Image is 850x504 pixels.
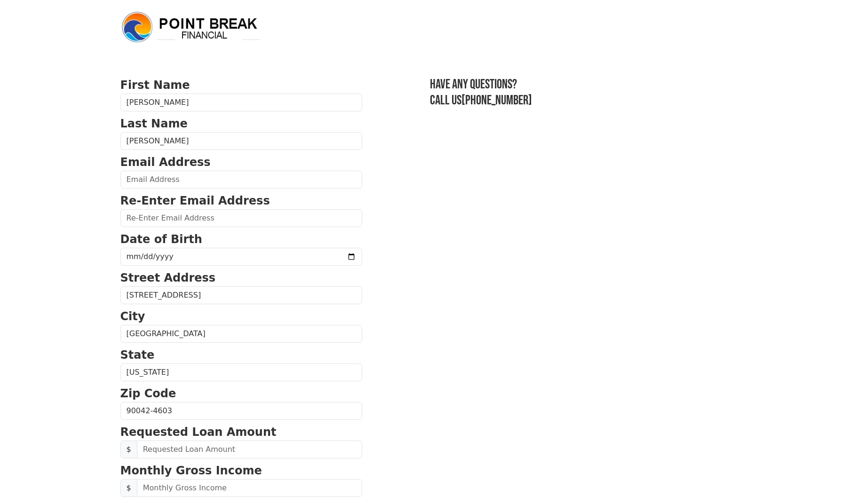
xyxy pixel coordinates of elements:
[120,348,155,362] strong: State
[430,77,730,93] h3: Have any questions?
[137,441,362,458] input: Requested Loan Amount
[120,441,137,458] span: $
[120,233,202,246] strong: Date of Birth
[120,171,362,189] input: Email Address
[120,479,137,497] span: $
[137,479,362,497] input: Monthly Gross Income
[120,325,362,343] input: City
[120,271,216,284] strong: Street Address
[120,156,211,169] strong: Email Address
[120,209,362,227] input: Re-Enter Email Address
[120,425,277,439] strong: Requested Loan Amount
[120,132,362,150] input: Last Name
[120,94,362,111] input: First Name
[120,462,362,479] p: Monthly Gross Income
[120,286,362,304] input: Street Address
[120,310,145,323] strong: City
[120,79,190,92] strong: First Name
[461,93,532,108] a: [PHONE_NUMBER]
[120,387,176,400] strong: Zip Code
[120,117,188,130] strong: Last Name
[120,10,262,44] img: logo.png
[120,402,362,420] input: Zip Code
[430,93,730,109] h3: Call us
[120,194,270,207] strong: Re-Enter Email Address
